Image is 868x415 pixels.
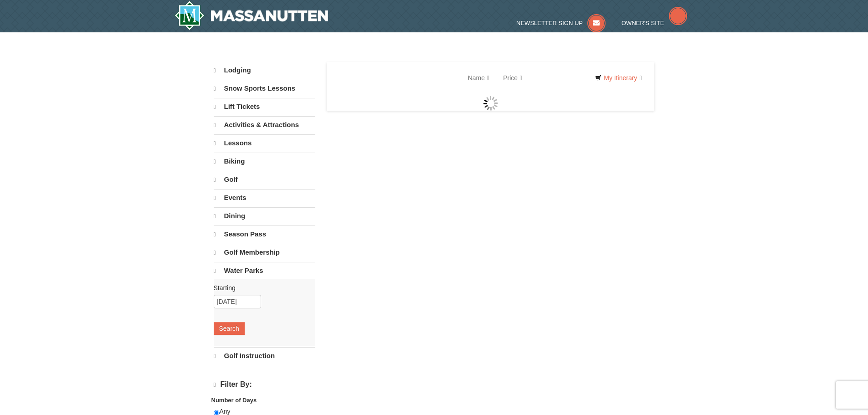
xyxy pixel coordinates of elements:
[214,171,315,188] a: Golf
[214,98,315,115] a: Lift Tickets
[214,134,315,152] a: Lessons
[214,207,315,225] a: Dining
[175,1,329,30] a: Massanutten Resort
[214,225,315,243] a: Season Pass
[214,380,315,389] h4: Filter By:
[214,283,308,292] label: Starting
[214,322,245,335] button: Search
[496,69,529,87] a: Price
[461,69,496,87] a: Name
[175,1,329,30] img: Massanutten Resort Logo
[621,20,687,26] a: Owner's Site
[589,71,647,85] a: My Itinerary
[516,20,583,26] span: Newsletter Sign Up
[483,96,498,111] img: wait gif
[214,189,315,206] a: Events
[214,62,315,79] a: Lodging
[516,20,606,26] a: Newsletter Sign Up
[214,80,315,97] a: Snow Sports Lessons
[214,347,315,364] a: Golf Instruction
[214,262,315,279] a: Water Parks
[214,244,315,261] a: Golf Membership
[214,116,315,133] a: Activities & Attractions
[214,153,315,170] a: Biking
[211,397,257,404] strong: Number of Days
[621,20,664,26] span: Owner's Site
